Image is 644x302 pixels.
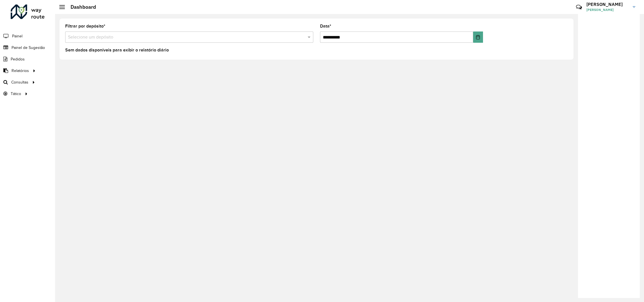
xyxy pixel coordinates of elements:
[65,23,105,30] label: Filtrar por depósito
[320,23,331,30] label: Data
[12,68,29,74] span: Relatórios
[586,7,629,12] span: [PERSON_NAME]
[586,2,629,7] h3: [PERSON_NAME]
[12,33,22,39] span: Painel
[11,79,28,85] span: Consultas
[65,4,96,10] h2: Dashboard
[573,1,585,13] a: Contato Rápido
[11,56,25,62] span: Pedidos
[11,91,21,97] span: Tático
[473,31,483,43] button: Choose Date
[12,45,45,51] span: Painel de Sugestão
[65,47,169,53] label: Sem dados disponíveis para exibir o relatório diário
